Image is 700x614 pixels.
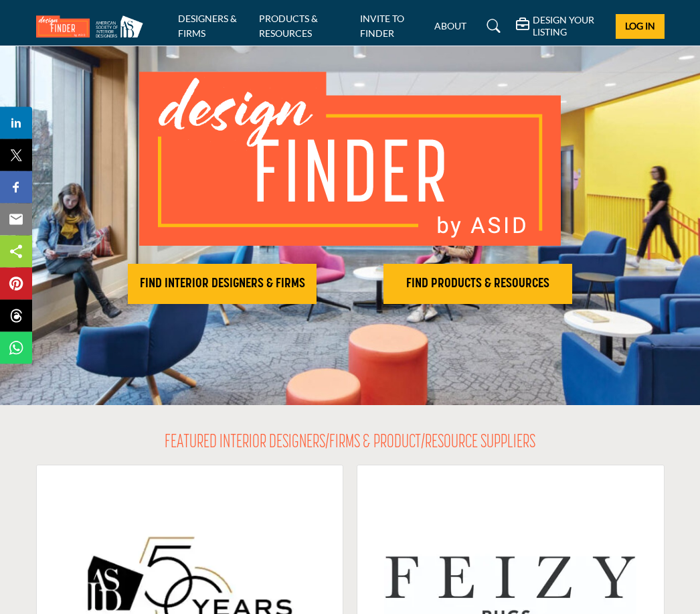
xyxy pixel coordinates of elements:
a: DESIGNERS & FIRMS [178,13,237,39]
button: Log In [616,14,664,39]
h2: FIND PRODUCTS & RESOURCES [387,277,568,293]
img: Site Logo [36,15,150,37]
span: Log In [625,20,655,31]
a: PRODUCTS & RESOURCES [259,13,318,39]
h2: FEATURED INTERIOR DESIGNERS/FIRMS & PRODUCT/RESOURCE SUPPLIERS [165,433,535,455]
h2: FIND INTERIOR DESIGNERS & FIRMS [132,277,313,293]
div: DESIGN YOUR LISTING [516,14,606,38]
a: Search [474,15,509,37]
button: FIND PRODUCTS & RESOURCES [383,264,572,305]
button: FIND INTERIOR DESIGNERS & FIRMS [128,264,317,305]
a: INVITE TO FINDER [360,13,404,39]
img: image [139,72,561,246]
h5: DESIGN YOUR LISTING [533,14,606,38]
a: ABOUT [434,20,466,31]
